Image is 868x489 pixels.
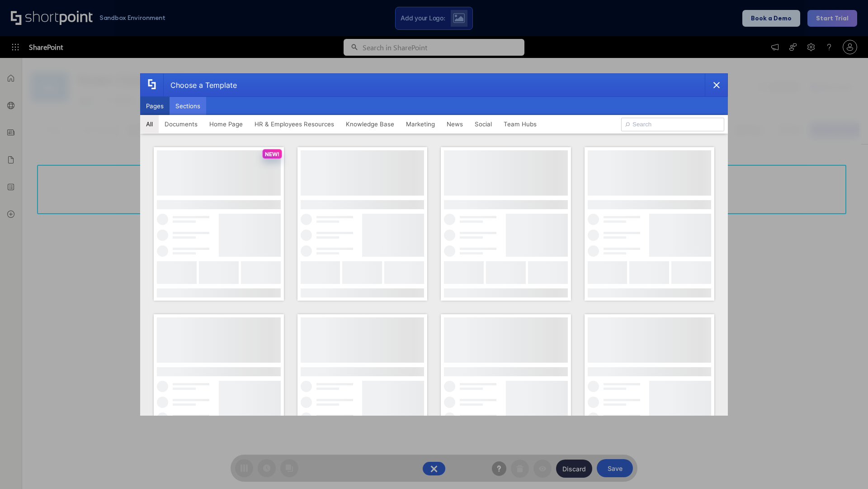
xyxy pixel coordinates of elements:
input: Search [621,118,724,131]
div: Choose a Template [163,74,237,96]
button: Sections [170,97,206,115]
p: NEW! [265,151,279,158]
button: Documents [159,115,203,133]
button: News [441,115,469,133]
button: All [140,115,159,133]
button: Marketing [400,115,441,133]
div: template selector [140,73,728,416]
iframe: Chat Widget [823,446,868,489]
button: Team Hubs [498,115,542,133]
button: Social [469,115,498,133]
button: Home Page [203,115,249,133]
button: Knowledge Base [340,115,400,133]
button: HR & Employees Resources [249,115,340,133]
button: Pages [140,97,170,115]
